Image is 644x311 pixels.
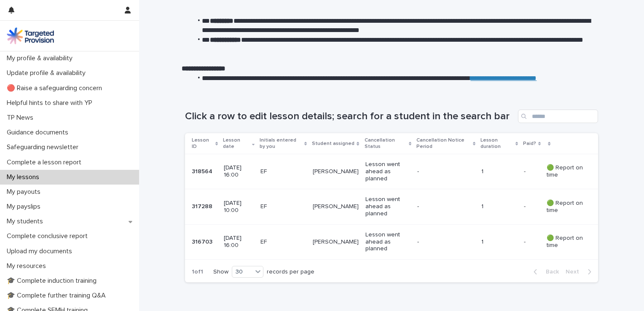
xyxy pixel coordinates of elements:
[417,239,464,246] p: -
[3,188,47,196] p: My payouts
[260,136,302,151] p: Initials entered by you
[223,136,250,151] p: Lesson date
[527,268,562,276] button: Back
[365,231,411,252] p: Lesson went ahead as planned
[3,158,88,166] p: Complete a lesson report
[562,268,598,276] button: Next
[192,166,214,175] p: 318564
[481,168,517,175] p: 1
[313,203,359,210] p: [PERSON_NAME]
[518,110,598,123] input: Search
[213,268,228,276] p: Show
[232,268,252,276] div: 30
[185,154,598,189] tr: 318564318564 [DATE] 16:00EF[PERSON_NAME]Lesson went ahead as planned-1-- 🟢 Report on time
[192,237,214,246] p: 316703
[224,164,253,179] p: [DATE] 16:00
[365,161,411,182] p: Lesson went ahead as planned
[547,235,585,249] p: 🟢 Report on time
[481,203,517,210] p: 1
[524,166,527,175] p: -
[3,173,46,181] p: My lessons
[481,239,517,246] p: 1
[7,27,54,44] img: M5nRWzHhSzIhMunXDL62
[3,99,99,107] p: Helpful hints to share with YP
[3,203,47,211] p: My payslips
[260,203,306,210] p: EF
[3,84,109,92] p: 🔴 Raise a safeguarding concern
[3,54,79,62] p: My profile & availability
[3,262,53,270] p: My resources
[365,136,407,151] p: Cancellation Status
[3,114,40,122] p: TP News
[185,262,210,282] p: 1 of 1
[417,203,464,210] p: -
[3,217,50,225] p: My students
[524,237,527,246] p: -
[185,110,515,123] h1: Click a row to edit lesson details; search for a student in the search bar
[541,269,559,275] span: Back
[417,168,464,175] p: -
[3,292,113,300] p: 🎓 Complete further training Q&A
[192,136,213,151] p: Lesson ID
[267,268,314,276] p: records per page
[3,232,94,240] p: Complete conclusive report
[3,69,92,77] p: Update profile & availability
[313,239,359,246] p: [PERSON_NAME]
[547,200,585,214] p: 🟢 Report on time
[3,277,103,285] p: 🎓 Complete induction training
[524,201,527,210] p: -
[185,224,598,259] tr: 316703316703 [DATE] 16:00EF[PERSON_NAME]Lesson went ahead as planned-1-- 🟢 Report on time
[365,196,411,217] p: Lesson went ahead as planned
[547,164,585,179] p: 🟢 Report on time
[3,143,85,151] p: Safeguarding newsletter
[224,200,253,214] p: [DATE] 10:00
[260,168,306,175] p: EF
[3,247,79,255] p: Upload my documents
[523,139,536,148] p: Paid?
[224,235,253,249] p: [DATE] 16:00
[3,129,75,137] p: Guidance documents
[566,269,584,275] span: Next
[312,139,354,148] p: Student assigned
[260,239,306,246] p: EF
[313,168,359,175] p: [PERSON_NAME]
[185,189,598,224] tr: 317288317288 [DATE] 10:00EF[PERSON_NAME]Lesson went ahead as planned-1-- 🟢 Report on time
[192,201,214,210] p: 317288
[416,136,470,151] p: Cancellation Notice Period
[480,136,513,151] p: Lesson duration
